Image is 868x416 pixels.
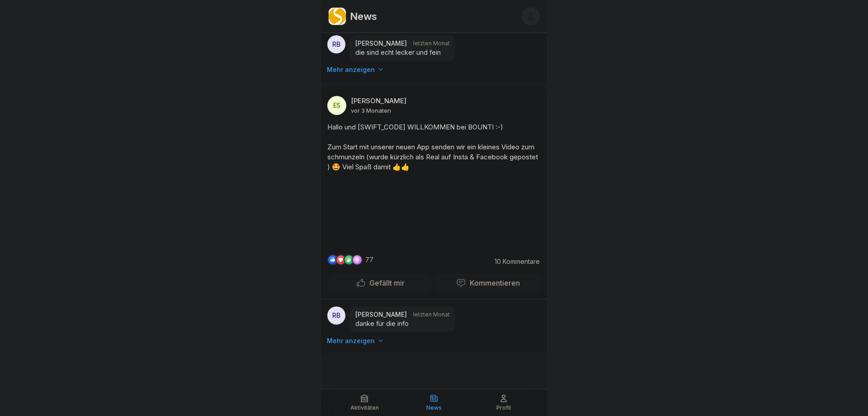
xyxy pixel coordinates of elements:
img: nwwaxdipndqi2em8zt3fdwml.png [329,8,346,25]
p: Aktivitäten [350,405,379,411]
p: Mehr anzeigen [327,336,375,345]
p: 77 [365,256,373,263]
p: 10 Kommentare [490,258,540,265]
p: Kommentieren [466,278,520,287]
p: letzten Monat [413,39,450,48]
p: letzten Monat [413,311,450,319]
p: Hallo und [SWIFT_CODE] WILLKOMMEN bei BOUNTI :-) Zum Start mit unserer neuen App senden wir ein k... [327,122,541,172]
p: die sind echt lecker und fein [355,48,450,57]
p: vor 3 Monaten [351,107,391,114]
p: Gefällt mir [366,278,405,287]
p: [PERSON_NAME] [355,310,407,319]
div: RB [327,35,345,53]
p: [PERSON_NAME] [351,97,406,105]
p: [PERSON_NAME] [355,39,407,48]
p: News [350,10,377,22]
p: Profil [496,405,511,411]
p: danke für die info [355,319,450,328]
div: RB [327,306,345,325]
p: News [426,405,442,411]
div: ES [327,96,346,115]
p: Mehr anzeigen [327,65,375,74]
